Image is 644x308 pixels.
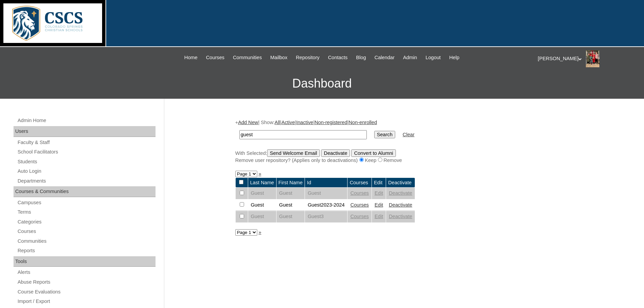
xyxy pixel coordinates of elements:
td: Edit [372,178,386,188]
a: All [275,120,280,125]
a: Home [181,54,201,62]
span: Mailbox [270,54,288,62]
a: Departments [17,177,156,185]
a: Edit [375,214,383,219]
a: Students [17,158,156,166]
td: Guest [248,188,276,199]
td: Guest [277,199,305,211]
td: Guest [305,188,347,199]
a: Courses [350,190,369,196]
a: Import / Export [17,297,156,306]
a: Deactivate [389,190,412,196]
a: Clear [403,132,414,137]
input: Search [239,130,367,139]
a: Courses [350,202,369,208]
a: Calendar [371,54,398,62]
a: Add New [238,120,258,125]
span: Blog [356,54,366,62]
td: Guest [277,211,305,222]
a: Alerts [17,268,156,277]
a: Categories [17,218,156,226]
a: Non-enrolled [349,120,377,125]
a: Deactivate [389,202,412,208]
a: Active [281,120,295,125]
span: Courses [206,54,224,62]
a: Faculty & Staff [17,138,156,147]
td: Last Name [248,178,276,188]
a: Logout [422,54,444,62]
a: Communities [230,54,265,62]
img: logo-white.png [3,3,102,43]
span: Contacts [328,54,348,62]
td: Courses [348,178,372,188]
td: Id [305,178,347,188]
a: » [259,230,261,235]
a: Admin [400,54,421,62]
span: Communities [233,54,262,62]
a: Mailbox [267,54,291,62]
td: Guest3 [305,211,347,222]
td: Guest [248,199,276,211]
div: Tools [14,256,156,267]
a: School Facilitators [17,148,156,156]
div: Remove user repository? (Applies only to deactivations) Keep Remove [235,157,570,164]
a: Contacts [325,54,351,62]
a: Inactive [296,120,313,125]
a: Courses [350,214,369,219]
span: Home [184,54,197,62]
div: Users [14,126,156,137]
div: Courses & Communities [14,186,156,197]
a: Courses [17,227,156,236]
a: Terms [17,208,156,216]
a: Reports [17,246,156,255]
input: Convert to Alumni [351,149,396,157]
h3: Dashboard [3,68,641,99]
div: With Selected: [235,149,570,164]
a: Blog [353,54,369,62]
span: Calendar [375,54,395,62]
td: Guest2023-2024 [305,199,347,211]
input: Send Welcome Email [267,149,320,157]
span: Help [449,54,459,62]
a: Deactivate [389,214,412,219]
input: Deactivate [321,149,350,157]
td: First Name [277,178,305,188]
img: Stephanie Phillips [586,50,599,67]
td: Guest [248,211,276,222]
a: Course Evaluations [17,288,156,296]
div: + | Show: | | | | [235,119,570,164]
a: Abuse Reports [17,278,156,286]
a: Help [446,54,463,62]
span: Repository [296,54,319,62]
input: Search [374,131,395,138]
span: Admin [403,54,417,62]
a: Courses [202,54,228,62]
a: Auto Login [17,167,156,175]
a: Repository [292,54,323,62]
td: Guest [277,188,305,199]
div: [PERSON_NAME] [538,50,637,67]
td: Deactivate [386,178,415,188]
a: » [259,171,261,176]
a: Communities [17,237,156,245]
a: Non-registered [314,120,347,125]
a: Edit [375,202,383,208]
a: Admin Home [17,116,156,125]
span: Logout [426,54,441,62]
a: Campuses [17,198,156,207]
a: Edit [375,190,383,196]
